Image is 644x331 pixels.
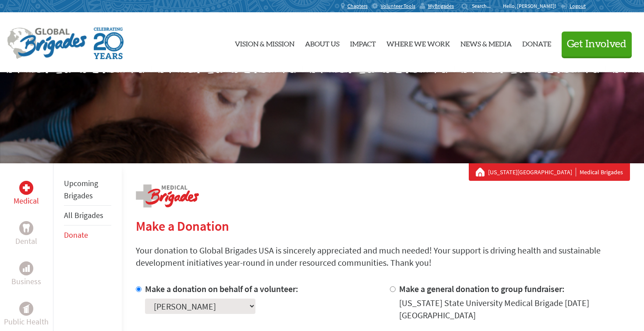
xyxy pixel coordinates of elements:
a: Upcoming Brigades [64,178,98,201]
h2: Make a Donation [136,218,630,234]
a: All Brigades [64,210,103,220]
img: Business [23,265,30,272]
a: MedicalMedical [14,181,39,207]
p: Business [11,275,41,288]
a: [US_STATE][GEOGRAPHIC_DATA] [488,168,576,176]
a: Where We Work [386,20,450,65]
input: Search... [472,3,497,9]
li: Upcoming Brigades [64,174,111,206]
label: Make a donation on behalf of a volunteer: [145,283,298,294]
a: Impact [350,20,376,65]
img: Dental [23,224,30,232]
p: Public Health [4,316,49,328]
span: Chapters [347,3,368,10]
img: logo-medical.png [136,184,199,208]
p: Dental [15,235,37,247]
span: Get Involved [567,39,626,49]
p: Medical [14,195,39,207]
a: About Us [305,20,340,65]
img: Global Brigades Logo [7,28,87,59]
div: Business [19,261,33,275]
img: Medical [23,184,30,191]
span: MyBrigades [428,3,454,10]
p: Hello, [PERSON_NAME]! [503,3,560,10]
a: Vision & Mission [235,20,294,65]
img: Public Health [23,304,30,313]
li: All Brigades [64,206,111,225]
img: Global Brigades Celebrating 20 Years [94,28,124,59]
span: Volunteer Tools [381,3,415,10]
a: DentalDental [15,221,37,247]
a: Logout [560,3,586,10]
a: Donate [522,20,551,65]
li: Donate [64,225,111,245]
p: Your donation to Global Brigades USA is sincerely appreciated and much needed! Your support is dr... [136,244,630,269]
a: BusinessBusiness [11,261,41,288]
a: Public HealthPublic Health [4,302,49,328]
div: Medical [19,181,33,195]
a: News & Media [460,20,512,65]
div: Dental [19,221,33,235]
div: [US_STATE] State University Medical Brigade [DATE] [GEOGRAPHIC_DATA] [399,297,630,321]
button: Get Involved [562,32,632,56]
div: Public Health [19,302,33,316]
label: Make a general donation to group fundraiser: [399,283,565,294]
div: Medical Brigades [476,168,623,176]
span: Logout [570,3,586,9]
a: Donate [64,230,88,240]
